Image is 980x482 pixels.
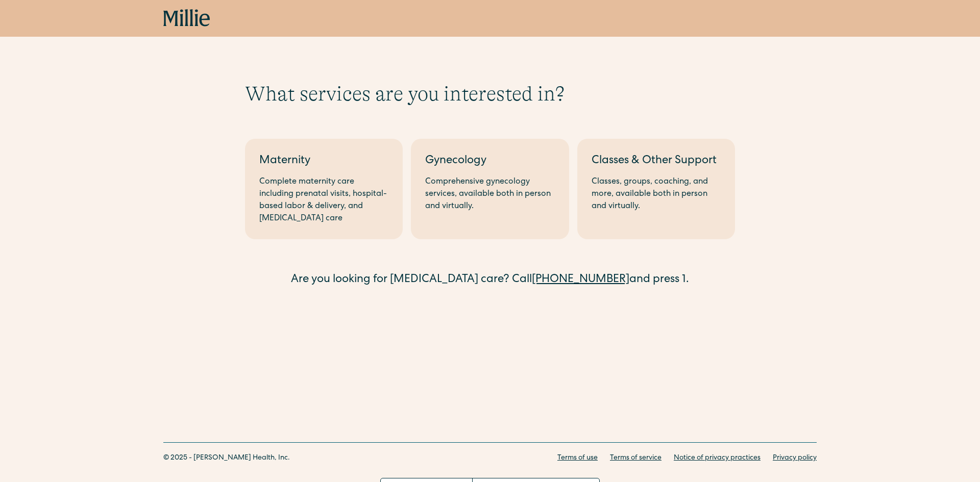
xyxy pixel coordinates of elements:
div: Complete maternity care including prenatal visits, hospital-based labor & delivery, and [MEDICAL_... [259,176,388,225]
div: Are you looking for [MEDICAL_DATA] care? Call and press 1. [245,272,735,289]
div: Maternity [259,153,388,170]
div: Comprehensive gynecology services, available both in person and virtually. [425,176,554,213]
a: GynecologyComprehensive gynecology services, available both in person and virtually. [411,139,569,239]
div: Classes, groups, coaching, and more, available both in person and virtually. [592,176,721,213]
a: Notice of privacy practices [674,453,761,464]
div: © 2025 - [PERSON_NAME] Health, Inc. [163,453,290,464]
h1: What services are you interested in? [245,82,735,106]
a: MaternityComplete maternity care including prenatal visits, hospital-based labor & delivery, and ... [245,139,403,239]
a: [PHONE_NUMBER] [532,274,629,286]
a: Terms of use [557,453,598,464]
div: Classes & Other Support [592,153,721,170]
a: Privacy policy [773,453,817,464]
a: Terms of service [610,453,661,464]
div: Gynecology [425,153,554,170]
a: Classes & Other SupportClasses, groups, coaching, and more, available both in person and virtually. [577,139,735,239]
